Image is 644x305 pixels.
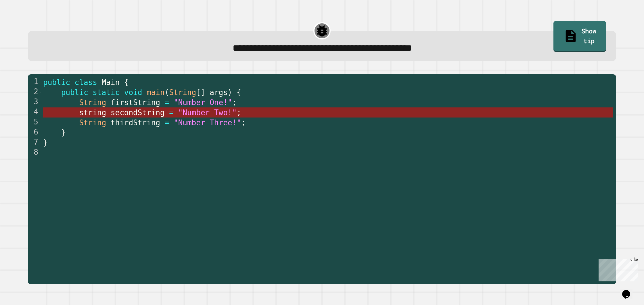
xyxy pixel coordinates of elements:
[174,98,232,107] span: "Number One!"
[39,77,42,87] span: Toggle code folding, rows 1 through 7
[620,282,638,299] iframe: chat widget
[124,88,142,97] span: void
[93,88,120,97] span: static
[75,78,97,87] span: class
[28,97,42,107] div: 3
[102,78,120,87] span: Main
[79,108,106,117] span: string
[210,88,228,97] span: args
[147,88,165,97] span: main
[169,108,174,117] span: =
[111,98,160,107] span: firstString
[28,118,42,128] div: 5
[111,118,160,127] span: thirdString
[165,118,169,127] span: =
[111,108,165,117] span: secondString
[28,77,42,87] div: 1
[28,87,42,97] div: 2
[39,87,42,97] span: Toggle code folding, rows 2 through 6
[596,257,638,281] iframe: chat widget
[79,98,106,107] span: String
[28,148,42,158] div: 8
[178,108,237,117] span: "Number Two!"
[43,78,70,87] span: public
[61,88,88,97] span: public
[165,98,169,107] span: =
[28,107,42,118] div: 4
[553,21,606,52] a: Show tip
[169,88,196,97] span: String
[2,2,40,37] div: Chat with us now!Close
[174,118,241,127] span: "Number Three!"
[28,128,42,138] div: 6
[79,118,106,127] span: String
[28,138,42,148] div: 7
